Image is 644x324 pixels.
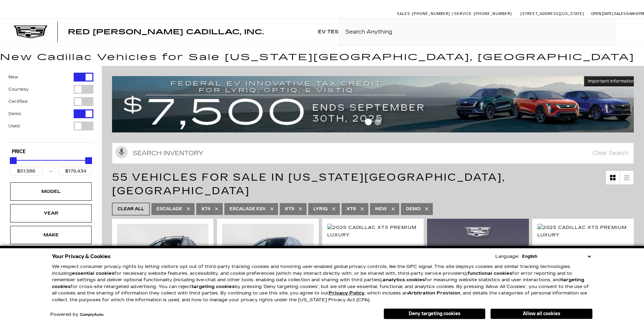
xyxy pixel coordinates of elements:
strong: analytics cookies [383,277,425,283]
span: Sales: [397,12,411,16]
div: Maximum Price [85,157,92,164]
span: Open [DATE] [591,12,613,16]
h5: Price [12,149,90,155]
label: Courtesy [8,86,29,93]
div: MakeMake [10,226,92,244]
span: Sales: [614,12,626,16]
img: 2025 Cadillac XT5 Premium Luxury [537,224,629,239]
a: Service: [PHONE_NUMBER] [452,12,514,16]
a: Red [PERSON_NAME] Cadillac, Inc. [68,29,264,35]
div: Year [34,210,68,217]
label: Used [8,123,20,129]
input: Minimum [10,167,43,176]
svg: Click to toggle on voice search [115,146,128,158]
span: Escalade [157,205,182,213]
strong: functional cookies [467,271,512,276]
div: ModelModel [10,182,92,201]
span: Your Privacy & Cookies [52,252,111,261]
div: Model [34,188,68,195]
div: Filter by Vehicle Type [8,73,93,142]
a: Sales: [PHONE_NUMBER] [397,12,452,16]
a: [STREET_ADDRESS][US_STATE] [520,12,584,16]
div: Make [34,231,68,239]
div: Price [10,155,92,176]
button: Deny targeting cookies [384,308,485,319]
p: We respect consumer privacy rights by letting visitors opt out of third-party tracking cookies an... [52,264,592,303]
input: Search Inventory [112,143,634,164]
label: Demo [8,110,21,117]
img: vrp-tax-ending-august-version [112,76,639,132]
span: Escalade ESV [229,205,266,213]
a: EV Test Drive [315,18,364,46]
strong: Arbitration Provision [408,290,460,296]
div: Language: [495,254,519,259]
a: ComplyAuto [80,313,104,317]
input: Search By Keyword [338,18,644,46]
span: New [375,205,387,213]
img: 2025 Cadillac XT5 Premium Luxury [222,224,313,292]
span: XT5 [285,205,294,213]
strong: targeting cookies [191,284,235,289]
span: Important Information [588,78,635,84]
span: [PHONE_NUMBER] [412,12,450,16]
span: 55 Vehicles for Sale in [US_STATE][GEOGRAPHIC_DATA], [GEOGRAPHIC_DATA] [112,171,505,197]
a: Privacy Policy [329,290,365,296]
span: Go to slide 2 [374,119,381,125]
strong: targeting cookies [52,277,584,289]
span: XT6 [347,205,356,213]
div: YearYear [10,204,92,222]
select: Language Select [520,253,592,260]
span: 9 AM-6 PM [626,12,644,16]
span: XT4 [201,205,210,213]
span: Demo [406,205,421,213]
img: Cadillac Dark Logo with Cadillac White Text [14,25,48,38]
div: Minimum Price [10,157,17,164]
span: LYRIQ [313,205,328,213]
button: Allow all cookies [491,309,592,319]
span: Red [PERSON_NAME] Cadillac, Inc. [68,28,264,36]
span: Clear All [117,205,144,213]
span: [PHONE_NUMBER] [474,12,512,16]
strong: essential cookies [72,271,114,276]
label: Certified [8,98,27,105]
span: Go to slide 1 [365,119,372,125]
div: Powered by [50,312,104,317]
button: Important Information [584,76,639,86]
label: New [8,74,18,80]
img: 2025 Cadillac XT5 Premium Luxury [327,224,419,239]
span: Service: [454,12,473,16]
input: Maximum [59,167,92,176]
img: 2024 Cadillac XT4 Sport [117,224,208,292]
